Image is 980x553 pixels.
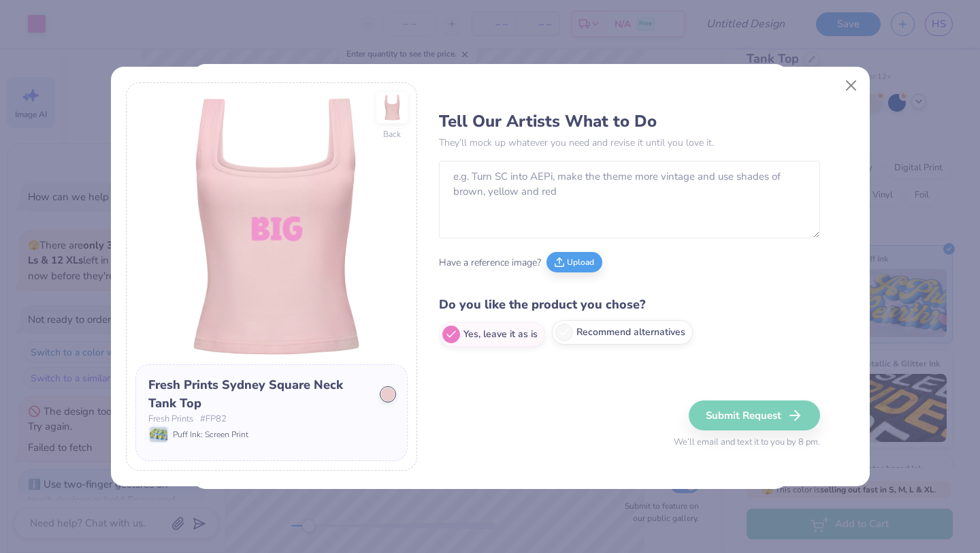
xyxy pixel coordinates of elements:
button: Close [838,73,864,99]
div: Fresh Prints Sydney Square Neck Tank Top [148,376,370,413]
span: # FP82 [200,413,227,426]
img: Back [378,94,406,121]
span: Have a reference image? [439,255,541,270]
span: Puff Ink: Screen Print [173,428,248,441]
h3: Tell Our Artists What to Do [439,111,820,131]
label: Recommend alternatives [552,320,693,345]
label: Yes, leave it as is [439,322,545,347]
button: Upload [546,252,602,272]
span: Fresh Prints [148,413,193,426]
div: Back [383,128,401,140]
h4: Do you like the product you chose? [439,295,820,315]
img: Puff Ink: Screen Print [150,427,167,442]
p: They’ll mock up whatever you need and revise it until you love it. [439,136,820,150]
span: We’ll email and text it to you by 8 pm. [674,436,820,449]
img: Front [135,92,408,364]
